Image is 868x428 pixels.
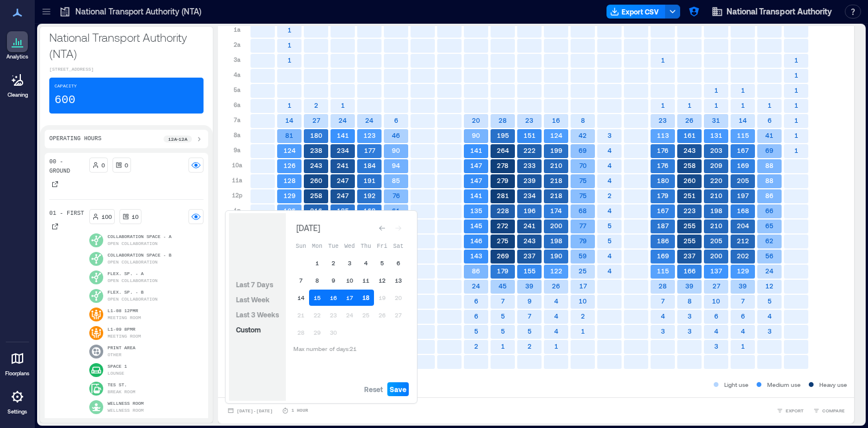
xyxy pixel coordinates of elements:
p: Collaboration Space - A [108,233,172,240]
text: 1 [288,56,292,64]
text: 210 [710,222,722,229]
p: 12p [232,191,242,200]
button: COMPARE [811,405,847,416]
th: Wednesday [342,237,358,254]
text: 56 [765,252,773,259]
text: 247 [337,192,349,199]
button: 22 [309,307,325,323]
a: Cleaning [3,66,32,102]
span: [DATE] - [DATE] [237,408,273,414]
text: 25 [579,267,587,275]
button: 9 [325,272,342,288]
p: 6a [234,100,241,109]
text: 4 [608,162,612,169]
button: National Transport Authority [708,2,836,21]
text: 5 [768,297,772,305]
text: 1 [794,71,798,79]
th: Thursday [358,237,374,254]
text: 28 [659,282,667,290]
text: 123 [364,131,376,139]
div: [DATE] [293,221,323,235]
button: Last 3 Weeks [234,308,281,321]
text: 196 [524,207,536,214]
span: Last Week [236,295,270,303]
button: 8 [309,272,325,288]
span: National Transport Authority [727,6,832,17]
text: 129 [737,267,749,275]
text: 135 [470,207,482,214]
text: 141 [470,192,482,199]
text: 14 [739,116,747,124]
text: 137 [710,267,722,275]
text: 197 [737,192,749,199]
text: 27 [713,282,721,290]
text: 24 [765,267,773,275]
text: 41 [765,131,773,139]
text: 45 [499,282,507,290]
span: Fri [377,243,387,250]
p: 1p [234,206,241,215]
span: EXPORT [786,407,804,414]
text: 6 [394,116,398,124]
text: 192 [364,192,376,199]
button: 16 [325,290,342,306]
p: National Transport Authority (NTA) [75,6,201,17]
text: 218 [550,177,562,184]
text: 168 [737,207,749,214]
text: 1 [714,101,718,109]
text: 200 [710,252,722,259]
p: Flex. Sp. - B [108,289,158,296]
text: 10 [579,297,587,305]
text: 279 [497,177,509,184]
text: 269 [497,252,509,259]
text: 212 [737,237,749,244]
button: Save [387,382,409,396]
text: 23 [659,116,667,124]
text: 191 [364,177,376,184]
button: Export CSV [606,5,666,19]
span: Last 3 Weeks [236,310,279,319]
text: 42 [579,131,587,139]
text: 1 [741,101,745,109]
text: 205 [710,237,722,244]
text: 77 [579,222,587,229]
text: 69 [579,147,587,154]
text: 1 [714,86,718,94]
text: 200 [550,222,562,229]
th: Tuesday [325,237,342,254]
button: Last 7 Days [234,277,275,291]
text: 1 [794,56,798,64]
text: 209 [710,162,722,169]
p: 100 [101,212,112,221]
text: 7 [661,297,665,305]
text: 237 [524,252,536,259]
text: 258 [684,162,696,169]
text: 241 [337,162,349,169]
text: 75 [579,192,587,199]
text: 1 [768,101,772,109]
text: 264 [497,147,509,154]
p: 0 [125,160,128,170]
button: Go to next month [390,220,406,236]
p: Settings [8,408,27,415]
text: 1 [288,41,292,49]
text: 272 [497,222,509,229]
p: 00 - Ground [49,158,85,176]
p: Cleaning [8,92,28,98]
text: 76 [393,192,400,199]
button: 11 [358,272,374,288]
p: 600 [55,92,75,108]
text: 143 [470,252,482,259]
p: Open Collaboration [108,240,158,247]
button: 17 [342,290,358,306]
span: Sat [393,243,404,250]
text: 68 [579,207,587,214]
text: 12 [765,282,773,290]
text: 202 [737,252,749,259]
button: 14 [293,290,309,306]
span: Last 7 Days [236,280,273,288]
text: 204 [737,222,749,229]
text: 260 [684,177,696,184]
text: 1 [288,26,292,34]
text: 90 [392,147,400,154]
